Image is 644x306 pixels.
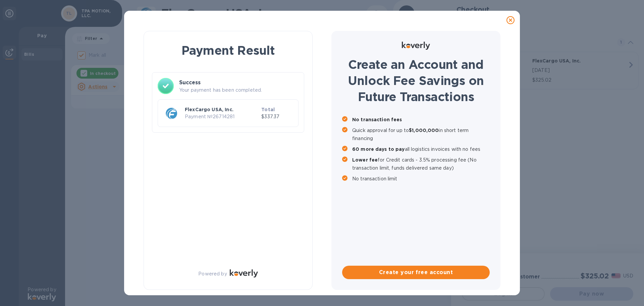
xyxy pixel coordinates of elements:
img: Logo [230,269,258,277]
p: Powered by [198,270,227,277]
button: Create your free account [342,266,490,279]
img: Logo [402,42,430,50]
b: $1,000,000 [409,128,439,133]
p: Your payment has been completed. [179,87,299,94]
h1: Payment Result [155,42,302,59]
h1: Create an Account and Unlock Fee Savings on Future Transactions [342,56,490,105]
b: Total [261,107,275,112]
p: Payment № 26714281 [185,113,259,120]
p: for Credit cards - 3.5% processing fee (No transaction limit, funds delivered same day) [352,156,490,172]
b: No transaction fees [352,117,402,122]
p: Quick approval for up to in short term financing [352,126,490,142]
p: No transaction limit [352,175,490,183]
h3: Success [179,79,299,87]
span: Create your free account [347,268,484,276]
p: FlexCargo USA, Inc. [185,106,259,113]
b: 60 more days to pay [352,146,405,152]
b: Lower fee [352,157,378,163]
p: all logistics invoices with no fees [352,145,490,153]
p: $337.37 [261,113,293,120]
